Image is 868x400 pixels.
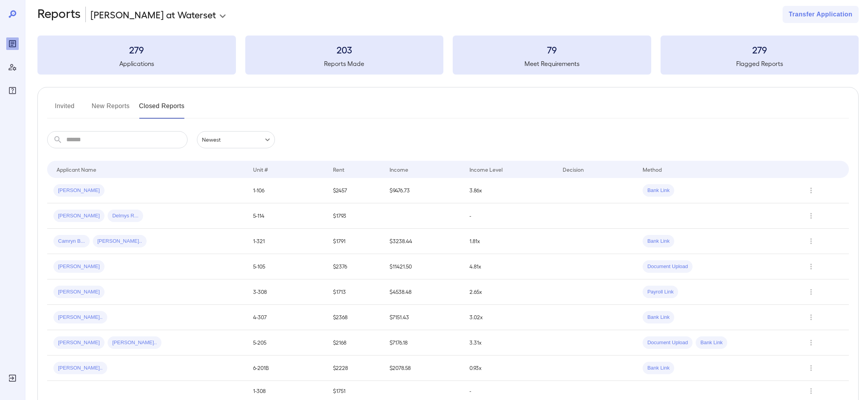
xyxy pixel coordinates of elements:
td: $2376 [327,254,383,279]
button: Row Actions [805,235,817,247]
td: 2.65x [463,279,557,305]
td: $2368 [327,305,383,330]
td: 0.93x [463,356,557,381]
td: 1-106 [247,178,327,203]
td: $11421.50 [383,254,463,279]
td: $1713 [327,279,383,305]
td: 3.86x [463,178,557,203]
td: $2168 [327,330,383,356]
td: 5-205 [247,330,327,356]
span: Delmys R... [108,212,143,220]
td: $7151.43 [383,305,463,330]
h3: 79 [453,43,651,56]
div: Income Level [469,165,503,174]
td: $3238.44 [383,229,463,254]
h5: Reports Made [245,59,444,68]
div: Method [643,165,662,174]
td: 3.02x [463,305,557,330]
button: Row Actions [805,362,817,374]
td: $2228 [327,356,383,381]
p: [PERSON_NAME] at Waterset [90,8,216,21]
div: Manage Users [6,61,19,73]
span: Bank Link [696,339,727,347]
td: 5-114 [247,203,327,229]
td: $7176.18 [383,330,463,356]
span: [PERSON_NAME].. [108,339,161,347]
h3: 279 [661,43,859,56]
span: [PERSON_NAME].. [93,238,147,245]
span: Camryn B... [53,238,90,245]
td: $2078.58 [383,356,463,381]
span: Bank Link [643,364,674,372]
h5: Flagged Reports [661,59,859,68]
span: [PERSON_NAME] [53,187,105,194]
span: [PERSON_NAME].. [53,314,107,321]
button: Row Actions [805,385,817,397]
button: Row Actions [805,260,817,273]
span: Bank Link [643,238,674,245]
td: 6-201B [247,356,327,381]
h3: 279 [37,43,236,56]
button: Invited [47,100,82,119]
td: $9476.73 [383,178,463,203]
td: $4538.48 [383,279,463,305]
summary: 279Applications203Reports Made79Meet Requirements279Flagged Reports [37,36,859,75]
td: 1-321 [247,229,327,254]
td: $1791 [327,229,383,254]
span: [PERSON_NAME] [53,288,105,296]
span: [PERSON_NAME] [53,339,105,347]
td: 3.31x [463,330,557,356]
span: Payroll Link [643,288,678,296]
td: 3-308 [247,279,327,305]
button: Row Actions [805,286,817,298]
span: [PERSON_NAME] [53,212,105,220]
div: FAQ [6,84,19,97]
button: New Reports [92,100,130,119]
h2: Reports [37,6,81,23]
button: Row Actions [805,184,817,197]
div: Applicant Name [57,165,96,174]
div: Income [390,165,408,174]
span: Document Upload [643,263,693,270]
div: Log Out [6,372,19,384]
td: $2457 [327,178,383,203]
td: 5-105 [247,254,327,279]
div: Reports [6,37,19,50]
button: Closed Reports [139,100,185,119]
button: Row Actions [805,210,817,222]
span: [PERSON_NAME] [53,263,105,270]
button: Transfer Application [783,6,859,23]
span: Document Upload [643,339,693,347]
h3: 203 [245,43,444,56]
div: Unit # [253,165,268,174]
span: [PERSON_NAME].. [53,364,107,372]
div: Decision [563,165,584,174]
td: 1.81x [463,229,557,254]
button: Row Actions [805,311,817,324]
td: 4.81x [463,254,557,279]
td: 4-307 [247,305,327,330]
h5: Applications [37,59,236,68]
span: Bank Link [643,314,674,321]
td: - [463,203,557,229]
div: Newest [197,131,275,148]
td: $1793 [327,203,383,229]
div: Rent [333,165,345,174]
span: Bank Link [643,187,674,194]
button: Row Actions [805,336,817,349]
h5: Meet Requirements [453,59,651,68]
